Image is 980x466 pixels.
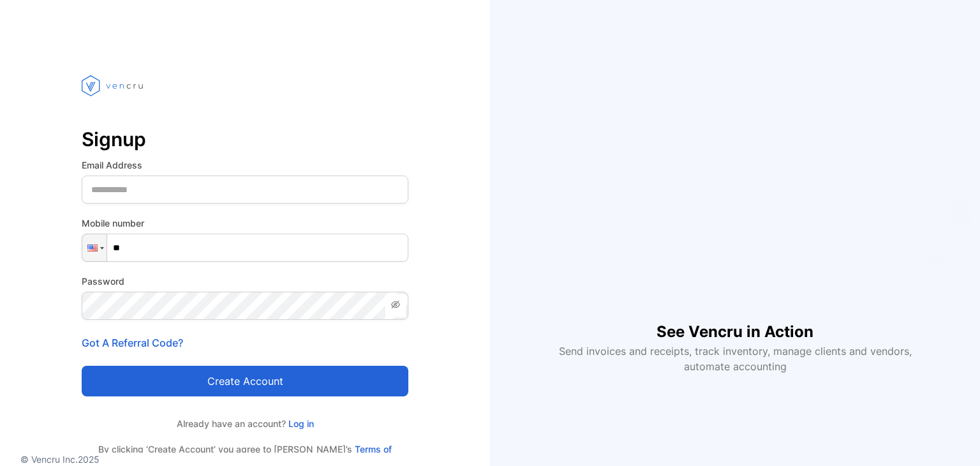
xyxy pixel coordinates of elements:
[551,343,919,374] p: Send invoices and receipts, track inventory, manage clients and vendors, automate accounting
[82,417,408,430] p: Already have an account?
[657,300,813,343] h1: See Vencru in Action
[82,124,408,154] p: Signup
[550,92,920,300] iframe: YouTube video player
[82,335,408,350] p: Got A Referral Code?
[82,366,408,396] button: Create account
[82,234,107,261] div: United States: + 1
[82,216,408,230] label: Mobile number
[82,51,145,120] img: vencru logo
[82,158,408,172] label: Email Address
[286,418,314,429] a: Log in
[82,274,408,288] label: Password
